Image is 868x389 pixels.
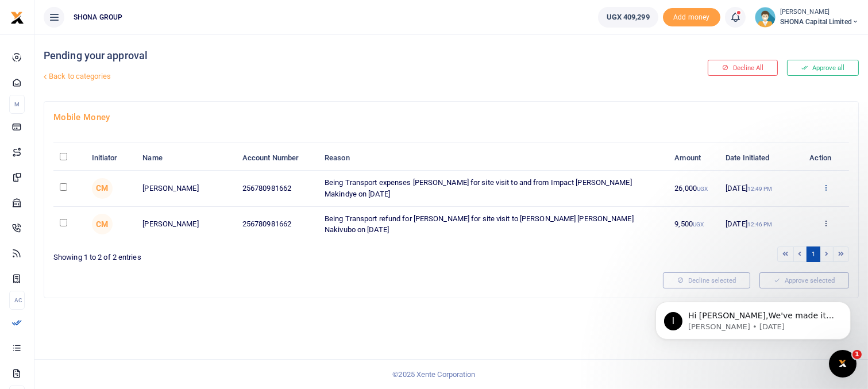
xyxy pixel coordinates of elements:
img: logo-small [10,11,24,25]
a: Back to categories [41,67,584,86]
span: Catherine Mbabazi [92,214,113,234]
td: 9,500 [668,207,719,242]
div: Showing 1 to 2 of 2 entries [53,245,447,263]
small: [PERSON_NAME] [780,7,859,17]
th: Reason: activate to sort column ascending [318,146,668,171]
a: logo-small logo-large logo-large [10,13,24,21]
td: [PERSON_NAME] [136,171,236,206]
td: Being Transport refund for [PERSON_NAME] for site visit to [PERSON_NAME] [PERSON_NAME] Nakivubo o... [318,207,668,242]
th: Account Number: activate to sort column ascending [236,146,318,171]
iframe: Intercom notifications message [638,278,868,358]
small: UGX [697,186,708,192]
h4: Pending your approval [44,49,584,62]
span: SHONA GROUP [69,12,127,22]
li: Wallet ballance [593,7,663,28]
span: UGX 409,299 [607,11,650,23]
a: Add money [663,12,720,21]
li: Ac [9,291,25,310]
img: profile-user [755,7,776,28]
td: [PERSON_NAME] [136,207,236,242]
td: Being Transport expenses [PERSON_NAME] for site visit to and from Impact [PERSON_NAME] Makindye o... [318,171,668,206]
th: : activate to sort column descending [53,146,85,171]
th: Action: activate to sort column ascending [803,146,849,171]
button: Decline All [708,60,778,76]
a: 1 [807,247,820,262]
span: SHONA Capital Limited [780,17,859,27]
th: Initiator: activate to sort column ascending [85,146,136,171]
a: profile-user [PERSON_NAME] SHONA Capital Limited [755,7,859,28]
iframe: Intercom live chat [829,350,857,378]
li: Toup your wallet [663,8,720,27]
td: 256780981662 [236,171,318,206]
span: Catherine Mbabazi [92,178,113,199]
th: Date Initiated: activate to sort column ascending [719,146,803,171]
td: 26,000 [668,171,719,206]
small: UGX [693,221,704,228]
td: [DATE] [719,171,803,206]
th: Name: activate to sort column ascending [136,146,236,171]
td: [DATE] [719,207,803,242]
h4: Mobile Money [53,111,849,124]
small: 12:49 PM [747,186,773,192]
th: Amount: activate to sort column ascending [668,146,719,171]
small: 12:46 PM [747,221,773,228]
li: M [9,95,25,114]
span: Add money [663,8,720,27]
td: 256780981662 [236,207,318,242]
button: Approve all [787,60,859,76]
span: 1 [852,350,862,359]
a: UGX 409,299 [598,7,658,28]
